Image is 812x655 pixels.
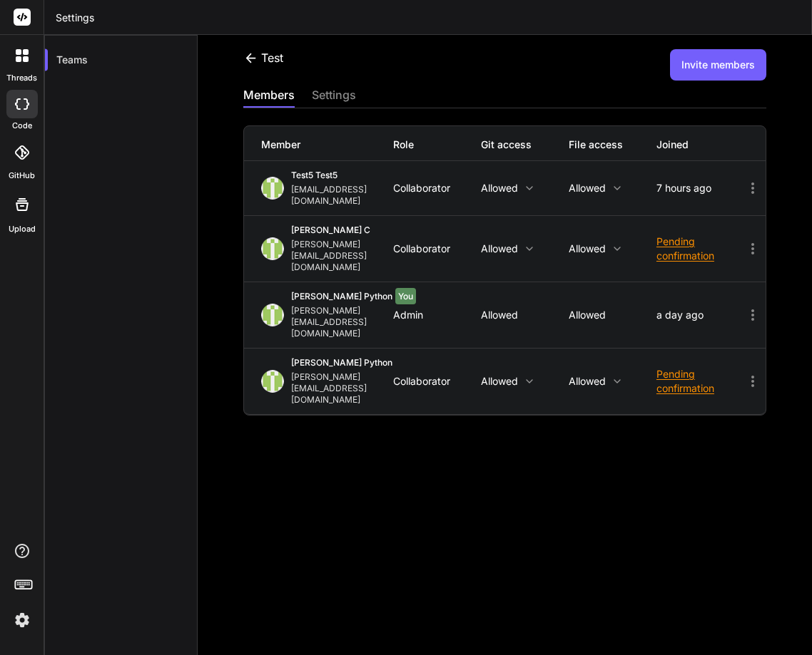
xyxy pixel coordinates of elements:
div: Collaborator [393,376,481,387]
div: Role [393,138,481,152]
div: Collaborator [393,243,481,254]
div: Member [261,138,393,152]
p: Allowed [569,309,656,321]
div: 7 hours ago [656,182,744,194]
div: members [243,86,295,106]
p: Allowed [481,376,569,387]
div: Joined [656,138,744,152]
div: settings [312,86,356,106]
label: Upload [9,223,36,235]
img: settings [10,608,34,632]
div: [EMAIL_ADDRESS][DOMAIN_NAME] [291,184,393,207]
div: File access [569,138,656,152]
span: test5 test5 [291,170,338,180]
button: Invite members [670,49,766,81]
span: [PERSON_NAME] Python [291,291,392,301]
span: You [395,288,416,304]
p: Allowed [481,309,569,321]
p: Allowed [481,243,569,254]
span: [PERSON_NAME] C [291,225,370,235]
div: [PERSON_NAME][EMAIL_ADDRESS][DOMAIN_NAME] [291,305,416,339]
div: Pending confirmation [656,367,744,396]
div: test [243,49,283,66]
div: [PERSON_NAME][EMAIL_ADDRESS][DOMAIN_NAME] [291,371,393,406]
p: Allowed [569,182,656,194]
p: Allowed [481,182,569,194]
div: [PERSON_NAME][EMAIL_ADDRESS][DOMAIN_NAME] [291,239,393,273]
div: Teams [45,44,197,76]
img: profile_image [261,304,284,326]
p: Allowed [569,376,656,387]
label: threads [6,72,37,84]
img: profile_image [261,370,284,393]
img: profile_image [261,237,284,260]
label: code [12,120,32,132]
div: Pending confirmation [656,234,744,263]
div: Admin [393,309,481,321]
label: GitHub [9,170,35,182]
p: Allowed [569,243,656,254]
div: a day ago [656,309,744,321]
img: profile_image [261,177,284,200]
div: Git access [481,138,569,152]
span: [PERSON_NAME] Python [291,357,392,368]
div: Collaborator [393,182,481,194]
